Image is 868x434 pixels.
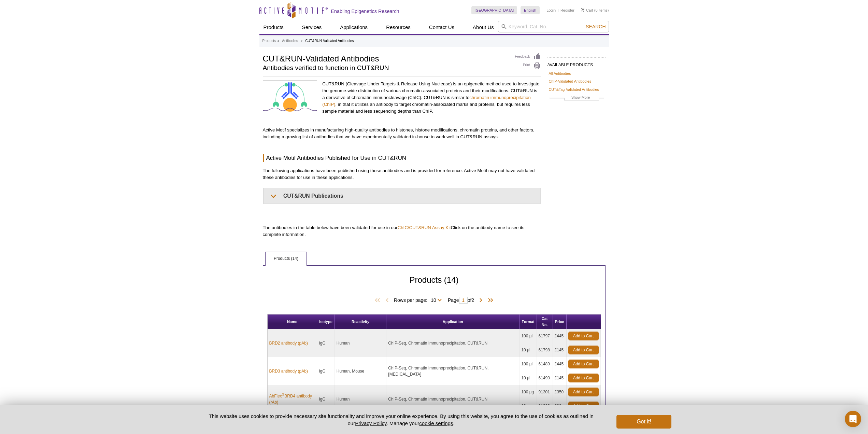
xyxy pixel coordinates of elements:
button: Got it! [616,415,671,429]
span: Previous Page [384,297,390,304]
a: About Us [469,21,498,34]
td: ChIP-Seq, Chromatin Immunoprecipitation, CUT&RUN, [MEDICAL_DATA] [386,357,520,385]
td: 10 µg [520,399,537,413]
p: Active Motif specializes in manufacturing high-quality antibodies to histones, histone modificati... [263,127,541,140]
a: Add to Cart [568,346,599,354]
span: 2 [471,297,474,303]
a: Add to Cart [568,374,599,382]
a: Services [298,21,326,34]
a: Antibodies [282,38,298,44]
th: Price [553,314,567,329]
a: ChIP-Validated Antibodies [549,78,592,84]
a: Contact Us [425,21,458,34]
a: [GEOGRAPHIC_DATA] [471,6,517,14]
td: 10 µl [520,371,537,385]
a: AbFlex®BRD4 antibody (rAb) [269,393,315,405]
th: Format [520,314,537,329]
li: CUT&RUN-Validated Antibodies [305,39,354,43]
a: Products [259,21,288,34]
td: £90 [553,399,567,413]
a: Add to Cart [568,360,599,368]
span: Page of [444,297,478,304]
td: £445 [553,329,567,343]
td: £445 [553,357,567,371]
li: » [301,39,303,43]
td: £145 [553,371,567,385]
a: Feedback [515,53,541,60]
a: BRD2 antibody (pAb) [269,340,308,346]
td: IgG [317,357,335,385]
a: ChIC/CUT&RUN Assay Kit [398,225,451,230]
li: (0 items) [581,6,609,14]
a: CUT&Tag-Validated Antibodies [549,86,599,93]
li: » [278,39,280,43]
h3: Active Motif Antibodies Published for Use in CUT&RUN [263,154,541,162]
td: 100 µl [520,357,537,371]
td: £145 [553,343,567,357]
li: | [558,6,559,14]
span: Next Page [478,297,484,304]
a: Resources [382,21,415,34]
td: Human [335,329,387,357]
a: BRD3 antibody (pAb) [269,368,308,374]
th: Cat No. [537,314,553,329]
td: ChIP-Seq, Chromatin Immunoprecipitation, CUT&RUN [386,329,520,357]
th: Name [268,314,317,329]
a: Show More [549,94,604,102]
a: Print [515,62,541,70]
th: Application [386,314,520,329]
td: 61797 [537,329,553,343]
p: CUT&RUN (Cleavage Under Targets & Release Using Nuclease) is an epigenetic method used to investi... [322,81,540,115]
td: IgG [317,329,335,357]
td: £350 [553,385,567,399]
p: This website uses cookies to provide necessary site functionality and improve your online experie... [197,412,606,427]
h2: Antibodies verified to function in CUT&RUN [263,65,508,71]
td: IgG [317,385,335,413]
a: Privacy Policy [355,420,386,426]
summary: CUT&RUN Publications [264,188,540,204]
a: English [521,6,540,14]
a: Cart [581,8,593,13]
span: Last Page [484,297,495,304]
button: cookie settings [419,420,453,426]
div: Open Intercom Messenger [845,411,861,427]
a: All Antibodies [549,70,571,76]
span: Rows per page: [394,296,444,303]
a: Add to Cart [568,402,599,410]
span: First Page [373,297,384,304]
h2: AVAILABLE PRODUCTS [547,57,606,69]
button: Search [584,24,608,30]
a: Add to Cart [568,388,599,396]
td: 91301 [537,385,553,399]
td: ChIP-Seq, Chromatin Immunoprecipitation, CUT&RUN [386,385,520,413]
td: 100 µg [520,385,537,399]
th: Reactivity [335,314,387,329]
p: The following applications have been published using these antibodies and is provided for referen... [263,167,541,181]
a: Applications [336,21,372,34]
input: Keyword, Cat. No. [498,21,609,32]
a: Register [560,8,574,13]
sup: ® [282,393,284,396]
td: Human [335,385,387,413]
p: The antibodies in the table below have been validated for use in our Click on the antibody name t... [263,224,541,238]
a: Add to Cart [568,332,599,340]
td: 91302 [537,399,553,413]
img: CUT&Tag [263,81,317,114]
th: Isotype [317,314,335,329]
td: 100 µl [520,329,537,343]
img: Your Cart [581,8,584,12]
td: 10 µl [520,343,537,357]
td: 61489 [537,357,553,371]
h2: Enabling Epigenetics Research [331,8,399,14]
td: Human, Mouse [335,357,387,385]
a: Products (14) [266,252,307,266]
td: 61798 [537,343,553,357]
h1: CUT&RUN-Validated Antibodies [263,53,508,63]
a: Products [262,38,276,44]
a: Login [546,8,556,13]
h2: Products (14) [267,277,601,290]
span: Search [586,24,606,29]
td: 61490 [537,371,553,385]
